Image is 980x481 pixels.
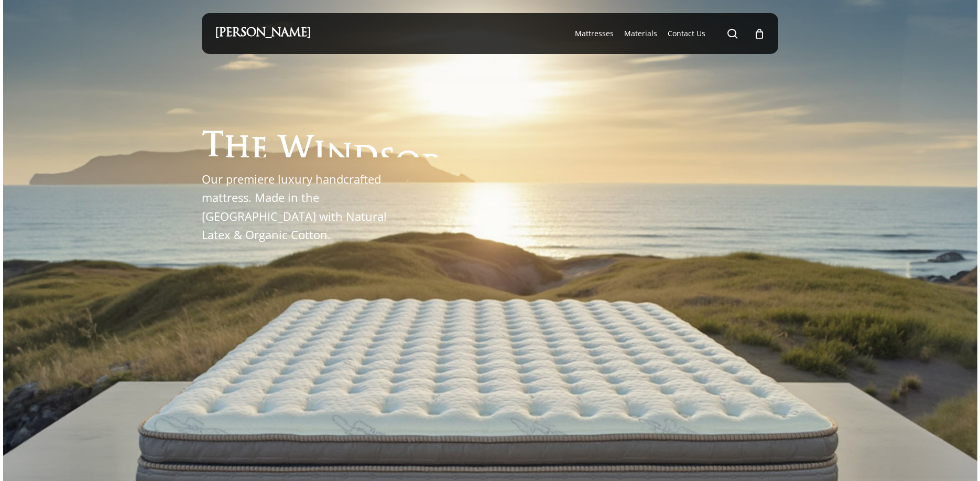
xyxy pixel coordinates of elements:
a: Cart [754,28,765,39]
a: [PERSON_NAME] [215,28,311,39]
span: s [378,145,395,177]
a: Mattresses [575,28,614,39]
span: o [395,148,421,180]
span: e [251,134,268,166]
span: Mattresses [575,28,614,38]
span: W [278,136,313,168]
span: i [313,138,326,170]
span: T [202,132,224,164]
span: n [326,140,353,172]
a: Materials [624,28,657,39]
span: Materials [624,28,657,38]
p: Our premiere luxury handcrafted mattress. Made in the [GEOGRAPHIC_DATA] with Natural Latex & Orga... [202,170,398,244]
h1: The Windsor [202,125,443,157]
span: h [224,133,251,165]
span: r [421,151,443,183]
span: d [353,142,378,174]
a: Contact Us [668,28,705,39]
nav: Main Menu [570,13,765,54]
span: Contact Us [668,28,705,38]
